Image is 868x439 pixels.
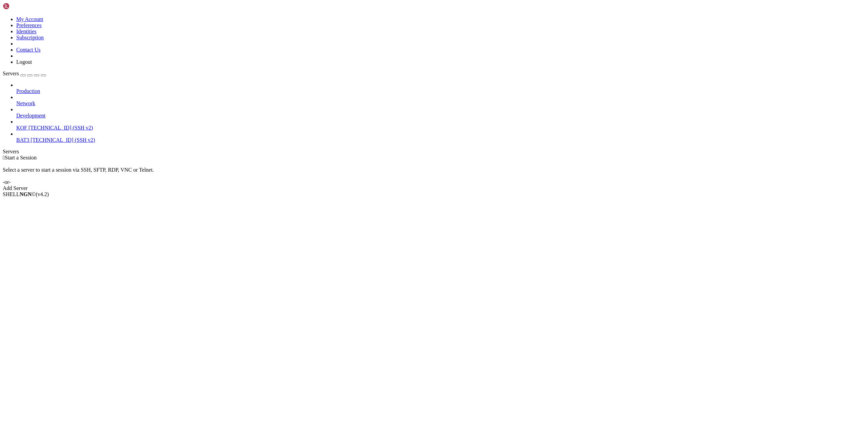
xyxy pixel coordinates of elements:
[3,71,46,76] a: Servers
[3,3,42,9] img: Shellngn
[16,119,865,131] li: KOF [TECHNICAL_ID] (SSH v2)
[31,137,95,143] span: [TECHNICAL_ID] (SSH v2)
[3,149,865,155] div: Servers
[36,191,49,197] span: 4.2.0
[5,155,37,160] span: Start a Session
[3,155,5,160] span: 
[16,100,865,107] a: Network
[3,161,865,185] div: Select a server to start a session via SSH, SFTP, RDP, VNC or Telnet. -or-
[16,131,865,143] li: BAT3 [TECHNICAL_ID] (SSH v2)
[16,113,865,119] a: Development
[16,35,44,40] a: Subscription
[16,125,865,131] a: KOF [TECHNICAL_ID] (SSH v2)
[16,47,41,53] a: Contact Us
[16,59,32,65] a: Logout
[20,191,32,197] b: NGN
[16,28,37,34] a: Identities
[16,125,27,131] span: KOF
[16,88,865,94] a: Production
[16,94,865,107] li: Network
[3,71,19,76] span: Servers
[16,137,865,143] a: BAT3 [TECHNICAL_ID] (SSH v2)
[16,100,35,106] span: Network
[16,113,45,118] span: Development
[16,107,865,119] li: Development
[3,191,49,197] span: SHELL ©
[16,16,43,22] a: My Account
[16,137,29,143] span: BAT3
[16,22,42,28] a: Preferences
[16,82,865,94] li: Production
[28,125,93,131] span: [TECHNICAL_ID] (SSH v2)
[16,88,40,94] span: Production
[3,185,865,191] div: Add Server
